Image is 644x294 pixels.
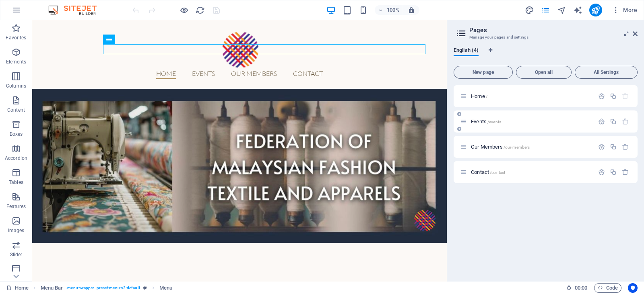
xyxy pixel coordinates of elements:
[578,70,634,75] span: All Settings
[598,169,605,176] div: Settings
[628,283,638,293] button: Usercentrics
[504,145,530,149] span: /our-members
[573,5,583,15] button: text_generator
[387,5,400,15] h6: 100%
[598,283,618,293] span: Code
[66,283,140,293] span: . menu-wrapper .preset-menu-v2-default
[589,4,602,16] button: publish
[557,5,567,15] button: navigator
[10,251,23,258] p: Slider
[10,131,23,137] p: Boxes
[598,93,605,100] div: Settings
[41,283,63,293] span: Click to select. Double-click to edit
[490,170,505,175] span: /contact
[6,83,26,89] p: Columns
[525,6,534,15] i: Design (Ctrl+Alt+Y)
[6,35,26,41] p: Favorites
[454,47,638,63] div: Language Tabs
[609,4,640,16] button: More
[541,6,550,15] i: Pages (Ctrl+Alt+S)
[195,5,205,15] button: reload
[573,6,582,15] i: AI Writer
[591,6,600,15] i: Publish
[580,285,582,291] span: :
[5,155,27,161] p: Accordion
[622,118,629,125] div: Remove
[471,144,530,150] span: Our Members
[454,66,513,79] button: New page
[598,118,605,125] div: Settings
[469,169,594,175] div: Contact/contact
[622,93,629,100] div: The startpage cannot be deleted
[525,5,535,15] button: design
[516,66,572,79] button: Open all
[541,5,551,15] button: pages
[598,143,605,150] div: Settings
[6,283,29,293] a: Click to cancel selection. Double-click to open Pages
[143,286,147,290] i: This element is a customizable preset
[469,27,638,34] h2: Pages
[179,5,189,15] button: Click here to leave preview mode and continue editing
[610,93,617,100] div: Duplicate
[610,118,617,125] div: Duplicate
[471,169,505,175] span: Click to open page
[454,45,479,57] span: English (4)
[8,227,25,234] p: Images
[9,179,23,186] p: Tables
[196,6,205,15] i: Reload page
[610,143,617,150] div: Duplicate
[594,283,621,293] button: Code
[610,169,617,176] div: Duplicate
[612,6,637,14] span: More
[457,70,509,75] span: New page
[6,203,26,210] p: Features
[41,283,173,293] nav: breadcrumb
[46,5,107,15] img: Editor Logo
[469,34,621,41] h3: Manage your pages and settings
[486,94,487,99] span: /
[575,66,638,79] button: All Settings
[375,5,403,15] button: 100%
[469,144,594,149] div: Our Members/our-members
[469,94,594,99] div: Home/
[7,107,25,113] p: Content
[487,120,501,124] span: /events
[471,118,501,125] span: Events
[159,283,172,293] span: Click to select. Double-click to edit
[6,59,27,65] p: Elements
[622,143,629,150] div: Remove
[622,169,629,176] div: Remove
[471,93,487,99] span: Click to open page
[469,119,594,124] div: Events/events
[520,70,568,75] span: Open all
[575,283,587,293] span: 00 00
[557,6,566,15] i: Navigator
[566,283,588,293] h6: Session time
